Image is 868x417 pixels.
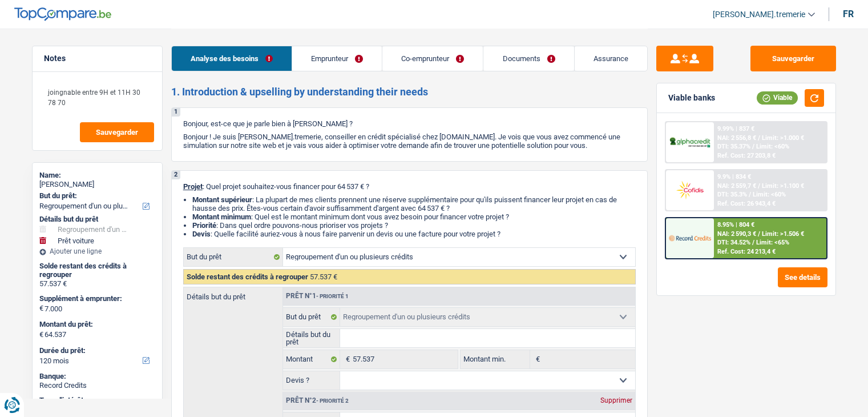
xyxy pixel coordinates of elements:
a: Analyse des besoins [172,46,292,71]
button: Sauvegarder [750,46,836,71]
p: Bonjour, est-ce que je parle bien à [PERSON_NAME] ? [183,119,636,128]
span: / [752,143,754,150]
span: / [758,182,760,190]
label: Détails but du prêt [283,329,341,347]
a: Emprunteur [292,46,382,71]
div: 9.99% | 837 € [717,125,754,133]
div: Ref. Cost: 26 943,4 € [717,200,776,207]
span: Limit: <60% [756,143,789,150]
span: Limit: <60% [753,191,786,198]
div: Détails but du prêt [39,215,155,224]
li: : Dans quel ordre pouvons-nous prioriser vos projets ? [192,221,636,230]
span: 57.537 € [310,272,337,281]
label: Durée du prêt: [39,346,153,355]
label: But du prêt [184,248,283,266]
li: : La plupart de mes clients prennent une réserve supplémentaire pour qu'ils puissent financer leu... [192,195,636,212]
span: / [752,239,754,246]
div: Ajouter une ligne [39,247,155,255]
span: Projet [183,182,203,191]
li: : Quelle facilité auriez-vous à nous faire parvenir un devis ou une facture pour votre projet ? [192,230,636,238]
div: 9.9% | 834 € [717,173,751,181]
label: Devis ? [283,371,341,390]
div: Solde restant des crédits à regrouper [39,262,155,279]
span: [PERSON_NAME].tremerie [713,10,805,19]
span: DTI: 35.3% [717,191,747,198]
span: NAI: 2 590,3 € [717,230,756,238]
div: Supprimer [597,397,635,404]
div: Viable banks [668,93,715,103]
span: - Priorité 2 [316,398,349,404]
div: fr [843,9,854,19]
span: - Priorité 1 [316,293,349,299]
div: 57.537 € [39,279,155,288]
span: Limit: >1.000 € [762,134,804,142]
label: Montant [283,350,341,368]
span: / [758,230,760,238]
a: Assurance [575,46,647,71]
div: Banque: [39,372,155,381]
div: Prêt n°1 [283,292,352,300]
span: / [749,191,751,198]
label: Montant min. [461,350,530,368]
button: Sauvegarder [80,122,154,142]
img: AlphaCredit [669,136,711,149]
div: Ref. Cost: 24 213,4 € [717,248,776,255]
label: But du prêt [283,308,341,326]
div: Name: [39,171,155,180]
div: 8.95% | 804 € [717,221,754,228]
a: Co-emprunteur [382,46,483,71]
span: DTI: 35.37% [717,143,750,150]
span: NAI: 2 559,7 € [717,182,756,190]
h2: 1. Introduction & upselling by understanding their needs [171,86,648,98]
img: Cofidis [669,179,711,201]
span: € [39,330,43,339]
span: / [758,134,760,142]
label: Montant du prêt: [39,320,153,329]
span: € [39,304,43,313]
span: Limit: >1.100 € [762,182,804,190]
span: Solde restant des crédits à regrouper [187,272,308,281]
div: 2 [172,171,180,179]
p: Bonjour ! Je suis [PERSON_NAME].tremerie, conseiller en crédit spécialisé chez [DOMAIN_NAME]. Je ... [183,133,636,150]
strong: Montant minimum [192,212,251,221]
p: : Quel projet souhaitez-vous financer pour 64 537 € ? [183,182,636,191]
div: Prêt n°2 [283,397,352,404]
label: Supplément à emprunter: [39,294,153,303]
span: € [530,350,543,368]
span: Limit: <65% [756,239,789,246]
label: Détails but du prêt [184,287,282,300]
div: 1 [172,108,180,117]
strong: Priorité [192,221,216,230]
span: Devis [192,230,211,238]
span: Limit: >1.506 € [762,230,804,238]
button: See details [778,267,827,287]
label: But du prêt: [39,191,153,201]
span: Sauvegarder [96,129,138,136]
span: € [340,350,353,368]
a: [PERSON_NAME].tremerie [704,5,815,24]
strong: Montant supérieur [192,195,252,204]
span: DTI: 34.52% [717,239,750,246]
div: Viable [757,91,798,104]
div: [PERSON_NAME] [39,180,155,189]
a: Documents [483,46,574,71]
div: Taux d'intérêt: [39,396,155,405]
div: Record Credits [39,381,155,390]
h5: Notes [44,54,151,63]
img: Record Credits [669,227,711,248]
li: : Quel est le montant minimum dont vous avez besoin pour financer votre projet ? [192,212,636,221]
div: Ref. Cost: 27 203,8 € [717,152,776,159]
span: NAI: 2 556,8 € [717,134,756,142]
img: TopCompare Logo [14,7,111,21]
